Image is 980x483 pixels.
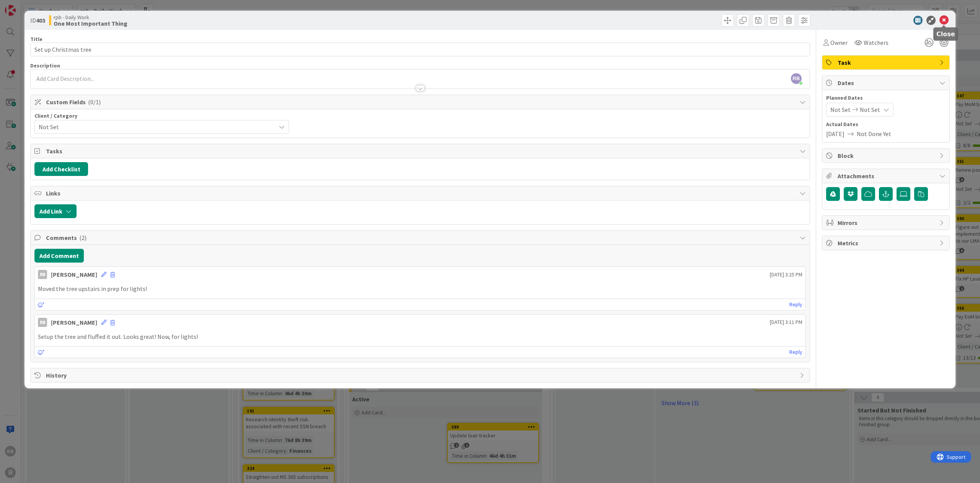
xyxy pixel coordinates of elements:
a: Reply [789,300,802,309]
span: Links [46,189,796,198]
span: Comments [46,233,796,242]
b: 403 [36,16,45,24]
span: Not Set [39,122,272,132]
span: Planned Dates [826,94,946,102]
p: Moved the tree upstairs in prep for lights! [38,284,802,293]
span: ID [30,16,45,25]
div: RB [38,270,47,279]
span: Not Done Yet [857,129,891,138]
span: rpb - Daily Work [54,14,127,20]
div: Client / Category [34,113,289,118]
span: Not Set [830,105,851,114]
span: Actual Dates [826,120,946,128]
span: ( 0/1 ) [88,98,101,106]
div: [PERSON_NAME] [51,270,97,279]
span: Mirrors [838,218,936,227]
div: [PERSON_NAME] [51,318,97,327]
span: Dates [838,78,936,87]
span: RB [791,73,802,84]
button: Add Comment [34,249,84,263]
input: type card name here... [30,43,810,56]
span: Attachments [838,171,936,181]
span: Owner [830,38,848,47]
span: Tasks [46,146,796,156]
button: Add Checklist [34,162,88,176]
span: Custom Fields [46,97,796,107]
span: ( 2 ) [79,234,87,242]
span: Task [838,58,936,67]
span: Block [838,151,936,160]
span: Description [30,62,60,69]
span: [DATE] 3:25 PM [770,271,802,279]
span: Watchers [864,38,889,47]
span: [DATE] [826,129,844,138]
h5: Close [936,30,955,38]
span: History [46,371,796,380]
button: Add Link [34,204,77,218]
p: Setup the tree and fluffed it out. Looks great! Now, for lights! [38,332,802,341]
span: Support [16,1,35,10]
div: RB [38,318,47,327]
label: Title [30,36,42,43]
b: One Most Important Thing [54,20,127,26]
a: Reply [789,347,802,357]
span: Not Set [860,105,880,114]
span: Metrics [838,238,936,248]
span: [DATE] 3:11 PM [770,318,802,326]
